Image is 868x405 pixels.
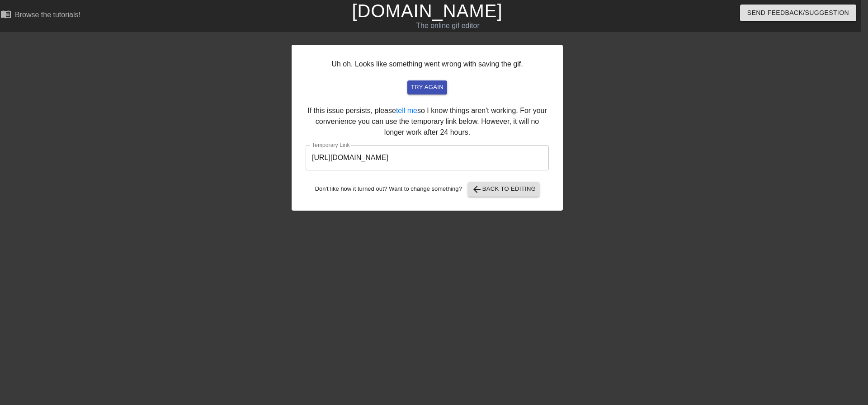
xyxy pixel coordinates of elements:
[396,107,417,114] a: tell me
[411,82,443,93] span: try again
[306,182,549,197] div: Don't like how it turned out? Want to change something?
[740,5,856,21] button: Send Feedback/Suggestion
[747,7,849,19] span: Send Feedback/Suggestion
[468,182,540,197] button: Back to Editing
[292,45,563,211] div: Uh oh. Looks like something went wrong with saving the gif. If this issue persists, please so I k...
[15,11,80,19] div: Browse the tutorials!
[352,1,502,21] a: [DOMAIN_NAME]
[472,184,482,195] span: arrow_back
[0,9,11,19] span: menu_book
[306,145,549,170] input: bare
[472,184,536,195] span: Back to Editing
[287,20,609,31] div: The online gif editor
[407,80,447,94] button: try again
[0,9,80,23] a: Browse the tutorials!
